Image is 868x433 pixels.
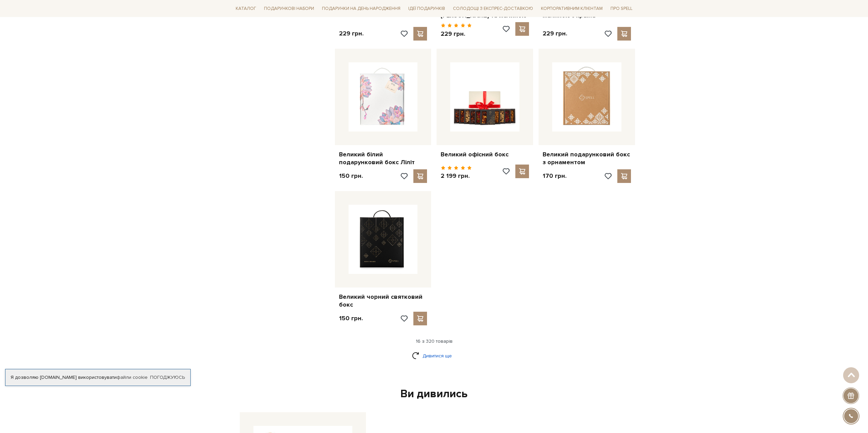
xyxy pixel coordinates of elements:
a: файли cookie [117,374,148,380]
a: Погоджуюсь [150,374,185,381]
div: Ви дивились [237,387,631,401]
p: 2 199 грн. [441,172,472,180]
p: 150 грн. [339,314,363,322]
div: Я дозволяю [DOMAIN_NAME] використовувати [5,374,190,381]
a: Великий подарунковий бокс з орнаментом [543,151,631,167]
p: 229 грн. [543,30,567,37]
p: 229 грн. [339,30,364,37]
a: Подарункові набори [261,3,317,14]
a: Дивитися ще [412,350,456,362]
a: Каталог [233,3,259,14]
a: Корпоративним клієнтам [538,3,605,14]
p: 170 грн. [543,172,567,180]
p: 150 грн. [339,172,363,180]
a: Подарунки на День народження [319,3,403,14]
img: Великий чорний святковий бокс [349,205,418,274]
img: Великий подарунковий бокс з орнаментом [552,62,621,132]
a: Ідеї подарунків [406,3,448,14]
a: Великий білий подарунковий бокс Ліліт [339,151,427,167]
p: 229 грн. [441,30,472,38]
img: Великий білий подарунковий бокс Ліліт [349,62,418,132]
a: Солодощі з експрес-доставкою [450,3,536,14]
a: Великий чорний святковий бокс [339,293,427,309]
a: Великий офісний бокс [441,151,529,158]
a: Про Spell [608,3,635,14]
div: 16 з 320 товарів [230,338,638,344]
